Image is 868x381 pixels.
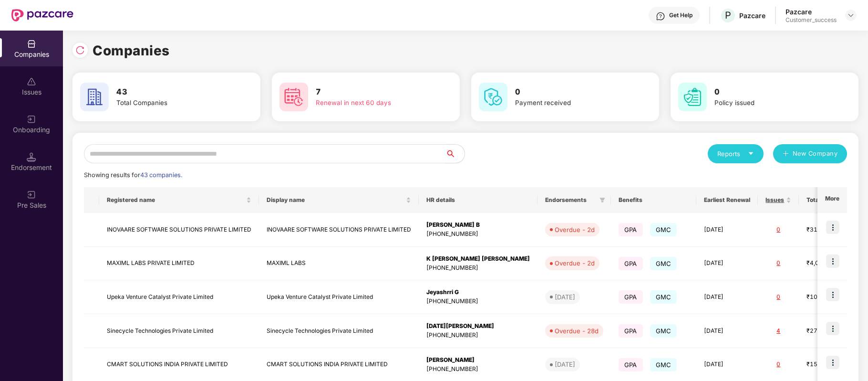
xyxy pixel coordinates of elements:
[426,365,530,374] div: [PHONE_NUMBER]
[555,258,595,268] div: Overdue - 2d
[259,187,419,213] th: Display name
[555,360,575,369] div: [DATE]
[93,40,170,61] h1: Companies
[806,293,854,302] div: ₹10,09,254
[806,196,847,204] span: Total Premium
[696,247,758,281] td: [DATE]
[765,293,791,302] div: 0
[678,83,707,111] img: svg+xml;base64,PHN2ZyB4bWxucz0iaHR0cDovL3d3dy53My5vcmcvMjAwMC9zdmciIHdpZHRoPSI2MCIgaGVpZ2h0PSI2MC...
[765,225,791,234] div: 0
[806,259,854,268] div: ₹4,01,884.4
[619,290,643,304] span: GPA
[783,150,789,158] span: plus
[445,150,465,158] span: search
[99,213,259,247] td: INOVAARE SOFTWARE SOLUTIONS PRIVATE LIMITED
[75,45,85,55] img: svg+xml;base64,PHN2ZyBpZD0iUmVsb2FkLTMyeDMyIiB4bWxucz0iaHR0cDovL3d3dy53My5vcmcvMjAwMC9zdmciIHdpZH...
[619,257,643,270] span: GPA
[11,9,73,21] img: New Pazcare Logo
[316,86,428,98] h3: 7
[793,149,838,159] span: New Company
[806,360,854,369] div: ₹15,47,686.82
[799,187,862,213] th: Total Premium
[806,327,854,336] div: ₹27,46,657.68
[758,187,799,213] th: Issues
[669,11,692,19] div: Get Help
[107,196,244,204] span: Registered name
[426,254,530,264] div: K [PERSON_NAME] [PERSON_NAME]
[316,98,428,108] div: Renewal in next 60 days
[259,314,419,348] td: Sinecycle Technologies Private Limited
[515,86,628,98] h3: 0
[279,83,308,111] img: svg+xml;base64,PHN2ZyB4bWxucz0iaHR0cDovL3d3dy53My5vcmcvMjAwMC9zdmciIHdpZHRoPSI2MCIgaGVpZ2h0PSI2MC...
[696,187,758,213] th: Earliest Renewal
[650,324,677,338] span: GMC
[259,213,419,247] td: INOVAARE SOFTWARE SOLUTIONS PRIVATE LIMITED
[426,288,530,297] div: Jeyashrri G
[426,297,530,306] div: [PHONE_NUMBER]
[27,115,36,124] img: svg+xml;base64,PHN2ZyB3aWR0aD0iMjAiIGhlaWdodD0iMjAiIHZpZXdCb3g9IjAgMCAyMCAyMCIgZmlsbD0ibm9uZSIgeG...
[515,98,628,108] div: Payment received
[445,144,465,163] button: search
[650,257,677,270] span: GMC
[426,230,530,239] div: [PHONE_NUMBER]
[806,225,854,234] div: ₹31,50,715.64
[714,86,827,98] h3: 0
[99,187,259,213] th: Registered name
[116,86,229,98] h3: 43
[555,292,575,302] div: [DATE]
[717,149,754,159] div: Reports
[696,314,758,348] td: [DATE]
[619,358,643,371] span: GPA
[650,223,677,236] span: GMC
[426,221,530,230] div: [PERSON_NAME] B
[696,213,758,247] td: [DATE]
[650,290,677,304] span: GMC
[650,358,677,371] span: GMC
[27,77,36,86] img: svg+xml;base64,PHN2ZyBpZD0iSXNzdWVzX2Rpc2FibGVkIiB4bWxucz0iaHR0cDovL3d3dy53My5vcmcvMjAwMC9zdmciIH...
[599,197,605,203] span: filter
[267,196,404,204] span: Display name
[817,187,847,213] th: More
[426,356,530,365] div: [PERSON_NAME]
[739,11,765,20] div: Pazcare
[696,280,758,314] td: [DATE]
[826,254,839,268] img: icon
[765,327,791,336] div: 4
[84,171,182,179] span: Showing results for
[765,196,784,204] span: Issues
[426,322,530,331] div: [DATE][PERSON_NAME]
[765,360,791,369] div: 0
[259,247,419,281] td: MAXIML LABS
[259,280,419,314] td: Upeka Venture Catalyst Private Limited
[99,314,259,348] td: Sinecycle Technologies Private Limited
[619,223,643,236] span: GPA
[555,326,599,336] div: Overdue - 28d
[619,324,643,338] span: GPA
[725,10,731,21] span: P
[826,322,839,335] img: icon
[99,247,259,281] td: MAXIML LABS PRIVATE LIMITED
[773,144,847,163] button: plusNew Company
[479,83,507,111] img: svg+xml;base64,PHN2ZyB4bWxucz0iaHR0cDovL3d3dy53My5vcmcvMjAwMC9zdmciIHdpZHRoPSI2MCIgaGVpZ2h0PSI2MC...
[847,11,855,19] img: svg+xml;base64,PHN2ZyBpZD0iRHJvcGRvd24tMzJ4MzIiIHhtbG5zPSJodHRwOi8vd3d3LnczLm9yZy8yMDAwL3N2ZyIgd2...
[826,221,839,234] img: icon
[765,259,791,268] div: 0
[426,331,530,340] div: [PHONE_NUMBER]
[27,39,36,49] img: svg+xml;base64,PHN2ZyBpZD0iQ29tcGFuaWVzIiB4bWxucz0iaHR0cDovL3d3dy53My5vcmcvMjAwMC9zdmciIHdpZHRoPS...
[27,152,36,162] img: svg+xml;base64,PHN2ZyB3aWR0aD0iMTQuNSIgaGVpZ2h0PSIxNC41IiB2aWV3Qm94PSIwIDAgMTYgMTYiIGZpbGw9Im5vbm...
[598,194,607,206] span: filter
[555,225,595,234] div: Overdue - 2d
[714,98,827,108] div: Policy issued
[656,11,665,21] img: svg+xml;base64,PHN2ZyBpZD0iSGVscC0zMngzMiIgeG1sbnM9Imh0dHA6Ly93d3cudzMub3JnLzIwMDAvc3ZnIiB3aWR0aD...
[545,196,596,204] span: Endorsements
[826,356,839,369] img: icon
[116,98,229,108] div: Total Companies
[419,187,537,213] th: HR details
[140,171,182,179] span: 43 companies.
[426,264,530,273] div: [PHONE_NUMBER]
[826,288,839,301] img: icon
[99,280,259,314] td: Upeka Venture Catalyst Private Limited
[785,16,837,24] div: Customer_success
[80,83,109,111] img: svg+xml;base64,PHN2ZyB4bWxucz0iaHR0cDovL3d3dy53My5vcmcvMjAwMC9zdmciIHdpZHRoPSI2MCIgaGVpZ2h0PSI2MC...
[611,187,696,213] th: Benefits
